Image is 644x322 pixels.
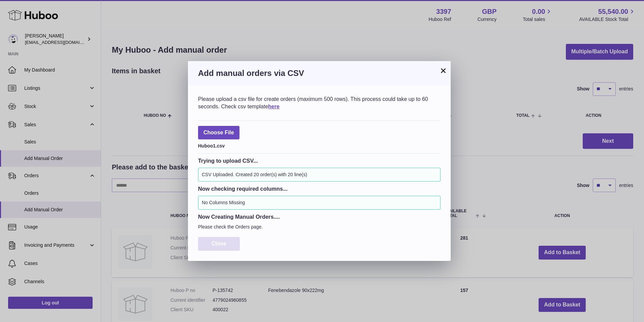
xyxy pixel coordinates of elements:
div: Please upload a csv file for create orders (maximum 500 rows). This process could take up to 60 s... [198,96,441,110]
div: No Columns Missing [198,196,441,210]
span: Close [212,241,226,246]
div: CSV Uploaded. Created 20 order(s) with 20 line(s) [198,168,441,182]
h3: Add manual orders via CSV [198,68,441,79]
div: Huboo1.csv [198,141,441,149]
h3: Now checking required columns... [198,185,441,192]
h3: Trying to upload CSV... [198,157,441,164]
p: Please check the Orders page. [198,224,441,230]
a: here [268,104,280,109]
span: Choose File [198,126,239,140]
button: Close [198,237,240,251]
button: × [439,66,447,75]
h3: Now Creating Manual Orders.... [198,213,441,220]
